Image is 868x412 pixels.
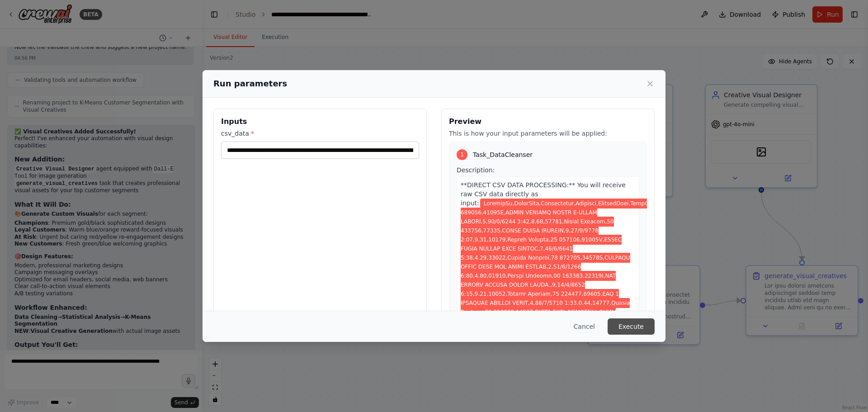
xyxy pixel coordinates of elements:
h3: Inputs [221,116,419,127]
span: **DIRECT CSV DATA PROCESSING:** You will receive raw CSV data directly as input: [461,181,626,207]
h3: Preview [449,116,647,127]
div: 1 [457,149,467,160]
span: Description: [457,166,495,174]
label: csv_data [221,129,419,138]
button: Cancel [566,318,602,335]
button: Execute [608,318,655,335]
p: This is how your input parameters will be applied: [449,129,647,138]
h2: Run parameters [213,77,287,90]
span: Task_DataCleanser [473,150,533,159]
